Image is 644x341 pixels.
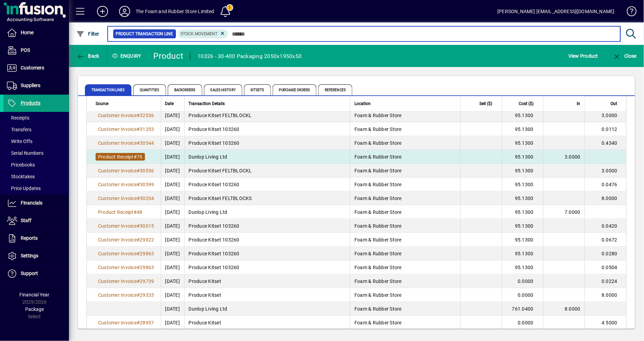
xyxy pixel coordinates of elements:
[21,30,33,35] span: Home
[91,5,114,18] button: Add
[140,292,154,298] span: 29333
[3,24,69,41] a: Home
[25,306,44,312] span: Package
[140,113,154,118] span: 32536
[161,288,184,302] td: [DATE]
[161,191,184,205] td: [DATE]
[140,320,154,325] span: 28957
[85,84,131,95] span: Transaction Lines
[184,274,350,288] td: Produce Kitset
[137,154,143,160] span: 75
[502,274,543,288] td: 0.0000
[161,122,184,136] td: [DATE]
[354,196,402,201] span: Foam & Rubber Store
[502,302,543,316] td: 761.0400
[3,112,69,124] a: Receipts
[21,47,30,53] span: POS
[354,168,402,173] span: Foam & Rubber Store
[204,84,242,95] span: Sales History
[137,113,140,118] span: #
[137,320,140,325] span: #
[502,122,543,136] td: 95.1300
[7,162,35,168] span: Pricebooks
[137,126,140,132] span: #
[184,247,350,261] td: Produce Kitset 103260
[273,84,317,95] span: Purchase Orders
[96,291,157,299] a: Customer Invoice#29333
[21,200,42,206] span: Financials
[622,1,635,24] a: Knowledge Base
[114,5,136,18] button: Profile
[184,205,350,219] td: Dunlop Living Ltd
[354,237,402,243] span: Foam & Rubber Store
[137,223,140,229] span: #
[161,274,184,288] td: [DATE]
[3,247,69,265] a: Settings
[184,150,350,164] td: Dunlop Living Ltd
[98,154,134,160] span: Product Receipt
[134,209,137,215] span: #
[161,164,184,178] td: [DATE]
[7,150,43,156] span: Serial Numbers
[602,182,618,187] span: 0.0476
[184,302,350,316] td: Dunlop Living Ltd
[502,233,543,247] td: 95.1300
[611,50,638,62] button: Close
[140,278,154,284] span: 29739
[98,140,137,146] span: Customer Invoice
[137,278,140,284] span: #
[577,100,580,107] span: In
[354,182,402,187] span: Foam & Rubber Store
[96,208,145,216] a: Product Receipt#48
[7,127,31,132] span: Transfers
[96,264,157,271] a: Customer Invoice#29863
[98,265,137,270] span: Customer Invoice
[502,191,543,205] td: 95.1300
[161,205,184,219] td: [DATE]
[502,261,543,274] td: 95.1300
[178,29,228,38] mat-chip: Product Transaction Type: Stock movement
[3,212,69,229] a: Staff
[154,50,184,61] div: Product
[140,223,154,229] span: 30015
[137,265,140,270] span: #
[140,265,154,270] span: 29863
[21,218,31,223] span: Staff
[184,136,350,150] td: Produce Kitset 103260
[479,100,492,107] span: Sell ($)
[181,31,218,36] span: Stock movement
[134,154,137,160] span: #
[318,84,352,95] span: References
[96,100,108,107] span: Source
[354,292,402,298] span: Foam & Rubber Store
[184,191,350,205] td: Produce Kitset FELTBLOCKS
[184,108,350,122] td: Produce Kitset FELTBLOCKL
[602,113,618,118] span: 3.0000
[502,288,543,302] td: 0.0000
[184,288,350,302] td: Produce Kitset
[602,223,618,229] span: 0.0420
[136,6,214,17] div: The Foam and Rubber Store Limited
[465,100,498,107] div: Sell ($)
[502,205,543,219] td: 95.1300
[498,6,615,17] div: [PERSON_NAME] [EMAIL_ADDRESS][DOMAIN_NAME]
[140,168,154,173] span: 30536
[69,50,107,62] app-page-header-button: Back
[567,50,600,62] button: View Product
[3,195,69,212] a: Financials
[184,122,350,136] td: Produce Kitset 103260
[602,265,618,270] span: 0.0504
[354,154,402,160] span: Foam & Rubber Store
[3,42,69,59] a: POS
[96,319,157,326] a: Customer Invoice#28957
[189,100,225,107] span: Transaction Details
[140,237,154,243] span: 29922
[184,233,350,247] td: Produce Kitset 103260
[137,168,140,173] span: #
[96,153,145,161] a: Product Receipt#75
[96,250,157,257] a: Customer Invoice#29863
[161,178,184,191] td: [DATE]
[21,235,38,241] span: Reports
[98,292,137,298] span: Customer Invoice
[98,251,137,256] span: Customer Invoice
